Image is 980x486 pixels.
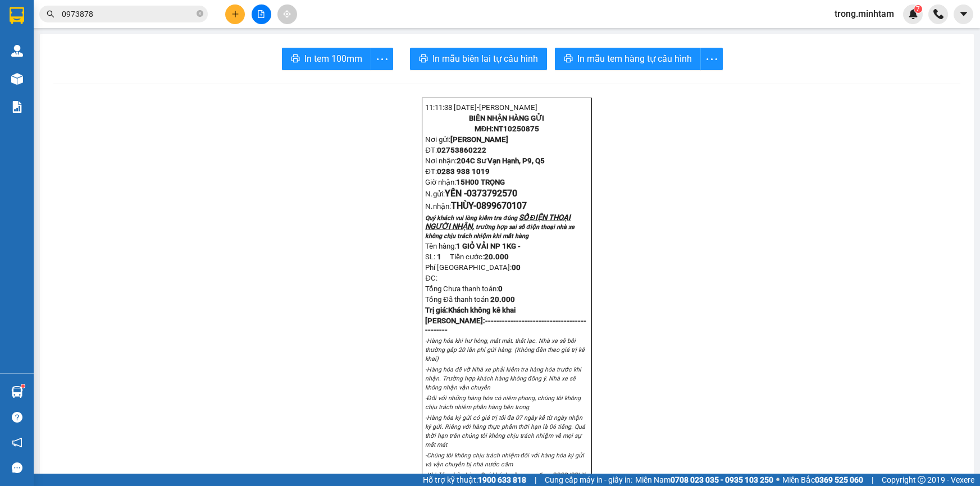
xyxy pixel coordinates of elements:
[457,157,545,165] span: 204C Sư Vạn Hạnh, P9, Q5
[908,9,918,19] img: icon-new-feature
[12,462,22,473] span: message
[425,317,586,334] strong: [PERSON_NAME]:--------------------------------------------
[62,8,194,20] input: Tìm tên, số ĐT hoặc mã đơn
[371,48,393,70] button: more
[451,200,476,211] span: THÙY-
[432,52,538,66] span: In mẫu biên lai tự cấu hình
[425,414,585,448] em: -Hàng hóa ký gửi có giá trị tối đa 07 ngày kể từ ngày nhận ký gửi. Riêng với hàng thực phẩm thời ...
[512,263,521,272] strong: 0
[484,253,509,261] span: 20.000
[425,263,521,272] span: Phí [GEOGRAPHIC_DATA]:
[425,103,537,112] span: 11:11:38 [DATE]-
[498,285,503,293] span: 0
[425,285,503,293] span: Tổng Chưa thanh toán:
[782,474,863,486] span: Miền Bắc
[671,475,773,484] strong: 0708 023 035 - 0935 103 250
[479,103,537,112] span: [PERSON_NAME]
[257,10,265,18] span: file-add
[12,412,22,423] span: question-circle
[410,48,547,70] button: printerIn mẫu biên lai tự cấu hình
[425,223,575,240] span: trường hợp sai số điện thoại nhà xe không chịu trách nhiệm khi mất hàng
[425,337,585,363] em: -Hàng hóa khi hư hỏng, mất mát. thất lạc. Nhà xe sẽ bồi thường gấp 20 lần phí gửi hàng. (Không đề...
[445,188,517,199] span: YẾN -
[425,202,527,210] span: N.nhận:
[494,125,539,133] span: NT10250875
[564,54,573,65] span: printer
[914,5,922,13] sup: 7
[635,474,773,486] span: Miền Nam
[425,178,505,186] span: Giờ nhận:
[425,295,489,304] span: Tổng Đã thanh toán
[425,146,437,154] span: ĐT:
[437,167,490,176] span: 0283 938 1019
[577,52,692,66] span: In mẫu tem hàng tự cấu hình
[437,146,486,154] span: 02753860222
[450,135,508,144] span: [PERSON_NAME]
[425,274,437,282] span: ĐC:
[959,9,969,19] span: caret-down
[456,178,505,186] span: 15H00 TRỌNG
[423,474,526,486] span: Hỗ trợ kỹ thuật:
[545,474,632,486] span: Cung cấp máy in - giấy in:
[419,54,428,65] span: printer
[555,48,701,70] button: printerIn mẫu tem hàng tự cấu hình
[425,157,545,165] span: Nơi nhận:
[701,52,722,66] span: more
[197,9,203,20] span: close-circle
[425,135,508,144] span: Nơi gửi:
[10,7,24,24] img: logo-vxr
[450,253,509,261] span: Tiền cước:
[469,114,544,122] strong: BIÊN NHẬN HÀNG GỬI
[918,476,926,484] span: copyright
[425,167,437,176] span: ĐT:
[467,188,517,199] span: 0373792570
[448,306,516,314] span: Khách không kê khai
[282,48,371,70] button: printerIn tem 100mm
[425,366,581,391] em: -Hàng hóa dễ vỡ Nhà xe phải kiểm tra hàng hóa trước khi nhận. Trường hợp khách hàng không đồng ý....
[476,200,527,211] span: 0899670107
[872,474,873,486] span: |
[776,478,780,482] span: ⚪️
[425,190,517,198] span: N.gửi:
[21,384,25,388] sup: 1
[283,10,291,18] span: aim
[826,7,903,21] span: trong.minhtam
[197,10,203,17] span: close-circle
[535,474,536,486] span: |
[371,52,393,66] span: more
[425,395,581,411] em: -Đối với những hàng hóa có niêm phong, chúng tôi không chịu trách nhiêm phần hàng bên trong
[252,4,271,24] button: file-add
[291,54,300,65] span: printer
[916,5,920,13] span: 7
[456,242,521,250] span: 1 GIỎ VẢI NP 1KG -
[700,48,723,70] button: more
[47,10,54,18] span: search
[304,52,362,66] span: In tem 100mm
[11,101,23,113] img: solution-icon
[490,295,515,304] span: 20.000
[425,253,435,261] span: SL:
[933,9,943,19] img: phone-icon
[425,213,571,231] span: SỐ ĐIỆN THOẠI NGƯỜI NHẬN,
[478,475,526,484] strong: 1900 633 818
[475,125,540,133] strong: MĐH:
[425,214,517,222] span: Quý khách vui lòng kiểm tra đúng
[11,386,23,398] img: warehouse-icon
[277,4,297,24] button: aim
[437,253,441,261] span: 1
[231,10,239,18] span: plus
[425,306,448,314] span: Trị giá:
[954,4,973,24] button: caret-down
[12,437,22,448] span: notification
[516,263,521,272] span: 0
[11,45,23,57] img: warehouse-icon
[815,475,863,484] strong: 0369 525 060
[11,73,23,85] img: warehouse-icon
[225,4,245,24] button: plus
[425,452,584,468] em: -Chúng tôi không chịu trách nhiệm đối với hàng hóa ký gửi và vận chuyển bị nhà nước cấm
[425,242,521,250] span: Tên hàng:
